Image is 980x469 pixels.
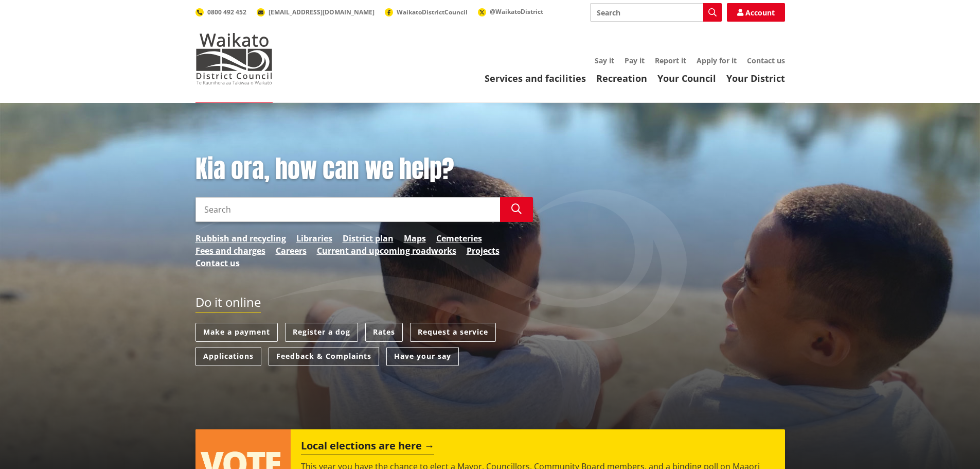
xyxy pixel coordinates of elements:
[195,295,261,313] h2: Do it online
[385,8,468,16] a: WaikatoDistrictCouncil
[269,8,375,16] span: [EMAIL_ADDRESS][DOMAIN_NAME]
[657,72,716,84] a: Your Council
[490,7,543,16] span: @WaikatoDistrict
[343,232,394,245] a: District plan
[386,347,459,366] a: Have your say
[365,323,403,342] a: Rates
[195,33,273,84] img: Waikato District Council - Te Kaunihera aa Takiwaa o Waikato
[285,323,358,342] a: Register a dog
[727,3,785,22] a: Account
[195,347,261,366] a: Applications
[195,232,286,245] a: Rubbish and recycling
[195,245,265,257] a: Fees and charges
[301,440,434,455] h2: Local elections are here
[195,8,246,16] a: 0800 492 452
[195,257,240,269] a: Contact us
[485,72,586,84] a: Services and facilities
[467,245,500,257] a: Projects
[195,323,278,342] a: Make a payment
[317,245,456,257] a: Current and upcoming roadworks
[404,232,426,245] a: Maps
[595,56,614,65] a: Say it
[397,8,468,16] span: WaikatoDistrictCouncil
[625,56,645,65] a: Pay it
[436,232,482,245] a: Cemeteries
[726,72,785,84] a: Your District
[296,232,332,245] a: Libraries
[655,56,686,65] a: Report it
[195,197,500,222] input: Search input
[747,56,785,65] a: Contact us
[478,7,543,16] a: @WaikatoDistrict
[257,8,375,16] a: [EMAIL_ADDRESS][DOMAIN_NAME]
[195,154,533,184] h1: Kia ora, how can we help?
[697,56,737,65] a: Apply for it
[410,323,496,342] a: Request a service
[276,245,307,257] a: Careers
[207,8,246,16] span: 0800 492 452
[590,3,722,22] input: Search input
[269,347,379,366] a: Feedback & Complaints
[596,72,647,84] a: Recreation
